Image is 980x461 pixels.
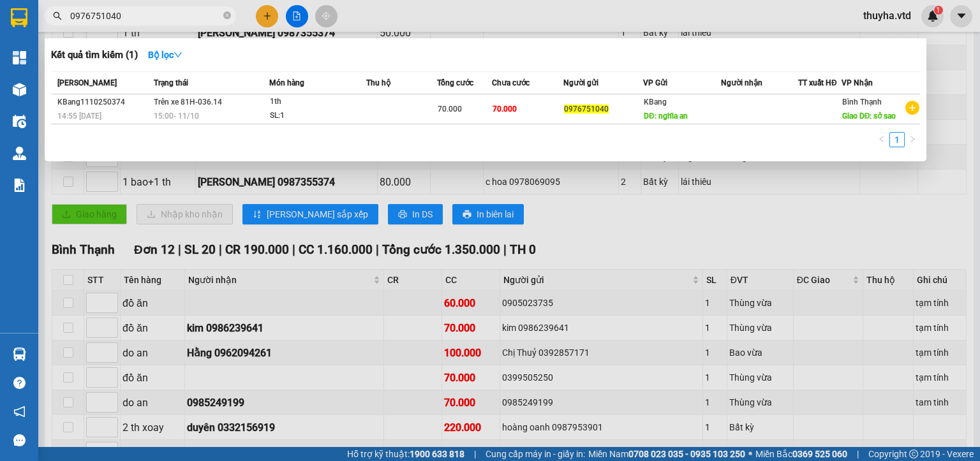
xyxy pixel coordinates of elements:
li: Next Page [905,132,920,147]
span: Bình Thạnh [842,98,882,106]
span: right [909,135,916,143]
img: logo-vxr [11,8,27,27]
span: KBang [644,98,667,106]
span: Giao DĐ: sở sao [842,112,896,121]
span: Trên xe 81H-036.14 [154,98,222,106]
li: 1 [889,132,905,147]
div: KBang1110250374 [57,96,150,109]
img: dashboard-icon [13,51,26,64]
span: Trạng thái [154,78,188,87]
span: 14:55 [DATE] [57,112,101,121]
span: 15:00 - 11/10 [154,112,199,121]
span: Chưa cước [492,78,530,87]
span: TT xuất HĐ [798,78,837,87]
img: solution-icon [13,179,26,192]
img: warehouse-icon [13,115,26,128]
span: 0976751040 [564,105,609,113]
span: VP Nhận [842,78,873,87]
span: notification [13,406,26,418]
span: Người gửi [563,78,598,87]
button: Bộ lọcdown [138,45,193,65]
span: down [174,50,182,59]
span: DĐ: nghĩa an [644,112,688,121]
div: 1th [270,95,366,109]
span: left [878,135,886,143]
button: right [905,132,920,147]
img: warehouse-icon [13,348,26,361]
span: close-circle [223,10,231,22]
h3: Kết quả tìm kiếm ( 1 ) [51,48,138,62]
span: [PERSON_NAME] [57,78,117,87]
img: warehouse-icon [13,147,26,160]
strong: Bộ lọc [148,50,182,60]
input: Tìm tên, số ĐT hoặc mã đơn [70,9,221,23]
span: Món hàng [269,78,304,87]
button: left [874,132,889,147]
span: plus-circle [905,101,919,115]
span: VP Gửi [643,78,667,87]
a: 1 [890,133,904,147]
img: warehouse-icon [13,83,26,96]
span: question-circle [13,377,26,389]
span: Người nhận [721,78,762,87]
span: 70.000 [493,105,517,113]
span: message [13,434,26,446]
span: Thu hộ [366,78,390,87]
span: Tổng cước [437,78,473,87]
div: SL: 1 [270,109,366,123]
span: 70.000 [438,105,462,113]
li: Previous Page [874,132,889,147]
span: search [53,11,62,20]
span: close-circle [223,11,231,19]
